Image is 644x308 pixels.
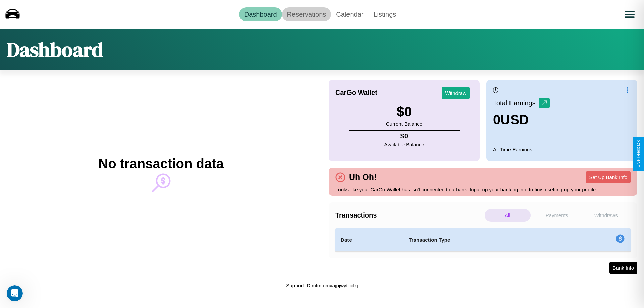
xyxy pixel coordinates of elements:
p: All [485,209,531,222]
div: Give Feedback [636,140,641,168]
p: Looks like your CarGo Wallet has isn't connected to a bank. Input up your banking info to finish ... [335,185,631,194]
iframe: Intercom live chat [7,285,23,301]
a: Reservations [282,7,331,21]
table: simple table [335,228,631,252]
p: All Time Earnings [493,145,631,154]
button: Bank Info [609,262,637,274]
h4: CarGo Wallet [335,89,377,97]
h2: No transaction data [98,156,223,171]
p: Current Balance [386,119,422,128]
button: Open menu [620,5,639,24]
p: Payments [534,209,580,222]
button: Withdraw [442,87,470,99]
h4: Transaction Type [409,236,561,244]
h4: Transactions [335,211,483,219]
a: Dashboard [239,7,282,21]
a: Calendar [331,7,368,21]
p: Support ID: mfmfomvajpjwytgclxj [286,281,358,290]
p: Total Earnings [493,97,539,109]
h1: Dashboard [7,36,103,63]
h3: 0 USD [493,112,550,127]
p: Available Balance [384,140,424,149]
a: Listings [368,7,401,21]
h4: $ 0 [384,132,424,140]
p: Withdraws [583,209,629,222]
h4: Date [341,236,398,244]
button: Set Up Bank Info [586,171,631,183]
h3: $ 0 [386,104,422,119]
h4: Uh Oh! [345,172,380,182]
